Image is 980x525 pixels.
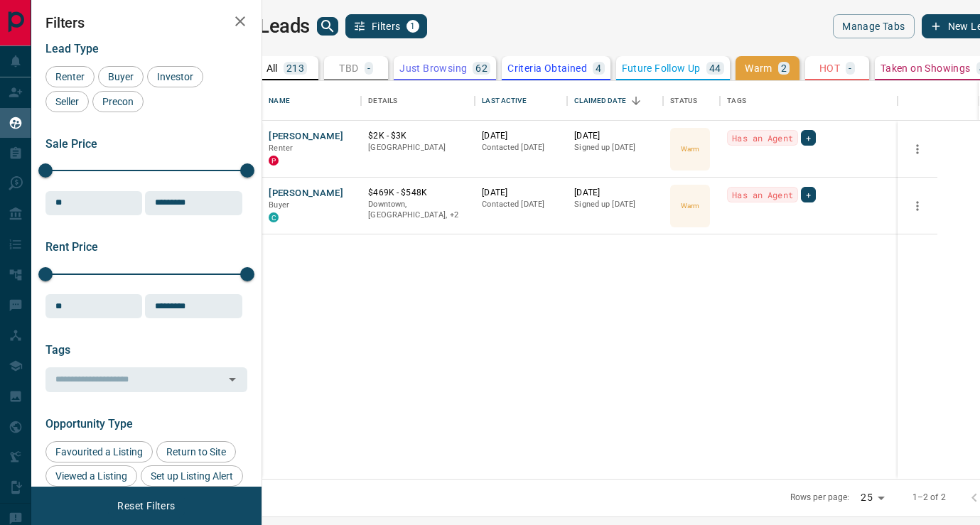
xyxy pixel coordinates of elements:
[228,15,310,38] h1: My Leads
[912,492,946,504] p: 1–2 of 2
[507,63,587,73] p: Criteria Obtained
[161,446,231,458] span: Return to Site
[790,492,850,504] p: Rows per page:
[475,81,567,121] div: Last Active
[663,81,720,121] div: Status
[727,81,746,121] div: Tags
[45,465,137,487] div: Viewed a Listing
[45,441,153,462] div: Favourited a Listing
[781,63,787,73] p: 2
[45,417,133,431] span: Opportunity Type
[45,66,95,87] div: Renter
[907,195,928,217] button: more
[819,63,840,73] p: HOT
[681,200,699,211] p: Warm
[286,63,304,73] p: 213
[50,96,84,107] span: Seller
[97,96,139,107] span: Precon
[361,81,475,121] div: Details
[45,14,247,31] h2: Filters
[269,130,343,144] button: [PERSON_NAME]
[833,14,914,38] button: Manage Tabs
[567,81,663,121] div: Claimed Date
[269,144,293,153] span: Renter
[50,470,132,482] span: Viewed a Listing
[596,63,601,73] p: 4
[574,130,656,142] p: [DATE]
[45,137,97,151] span: Sale Price
[317,17,338,36] button: search button
[45,91,89,112] div: Seller
[50,71,90,82] span: Renter
[222,369,242,389] button: Open
[92,91,144,112] div: Precon
[849,63,851,73] p: -
[482,199,560,210] p: Contacted [DATE]
[368,130,468,142] p: $2K - $3K
[269,156,279,166] div: property.ca
[368,142,468,153] p: [GEOGRAPHIC_DATA]
[50,446,148,458] span: Favourited a Listing
[709,63,721,73] p: 44
[482,130,560,142] p: [DATE]
[156,441,236,462] div: Return to Site
[399,63,467,73] p: Just Browsing
[269,187,343,200] button: [PERSON_NAME]
[732,188,793,202] span: Has an Agent
[408,21,418,31] span: 1
[368,81,397,121] div: Details
[626,91,646,111] button: Sort
[745,63,772,73] p: Warm
[146,470,238,482] span: Set up Listing Alert
[368,199,468,221] p: North York, Toronto
[147,66,203,87] div: Investor
[98,66,144,87] div: Buyer
[622,63,701,73] p: Future Follow Up
[266,63,278,73] p: All
[482,142,560,153] p: Contacted [DATE]
[152,71,198,82] span: Investor
[670,81,697,121] div: Status
[339,63,358,73] p: TBD
[262,81,361,121] div: Name
[574,142,656,153] p: Signed up [DATE]
[574,81,626,121] div: Claimed Date
[345,14,427,38] button: Filters1
[269,212,279,222] div: condos.ca
[732,131,793,145] span: Has an Agent
[367,63,370,73] p: -
[855,487,889,508] div: 25
[368,187,468,199] p: $469K - $548K
[681,144,699,154] p: Warm
[269,81,290,121] div: Name
[45,240,98,254] span: Rent Price
[482,187,560,199] p: [DATE]
[482,81,526,121] div: Last Active
[720,81,898,121] div: Tags
[45,343,70,357] span: Tags
[881,63,971,73] p: Taken on Showings
[45,42,99,55] span: Lead Type
[103,71,139,82] span: Buyer
[801,130,816,146] div: +
[801,187,816,202] div: +
[141,465,243,487] div: Set up Listing Alert
[108,494,184,518] button: Reset Filters
[806,131,811,145] span: +
[907,139,928,160] button: more
[475,63,488,73] p: 62
[806,188,811,202] span: +
[574,187,656,199] p: [DATE]
[269,200,289,210] span: Buyer
[574,199,656,210] p: Signed up [DATE]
